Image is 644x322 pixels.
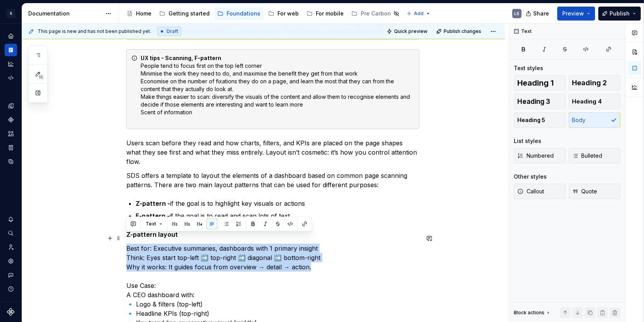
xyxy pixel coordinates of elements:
span: 15 [37,74,44,80]
span: Callout [517,188,544,195]
button: Bulleted [569,148,621,164]
a: Design tokens [5,100,17,112]
div: Pre Carbon [361,10,391,17]
span: This page is new and has not been published yet. [38,28,151,34]
a: Analytics [5,58,17,70]
a: Home [5,30,17,42]
span: Add [414,10,424,17]
span: Quote [572,188,598,195]
button: Preview [557,7,595,21]
svg: Supernova Logo [7,308,15,316]
button: S [2,5,20,22]
button: Add [404,8,433,19]
div: For web [277,10,299,17]
div: Home [136,10,152,17]
div: Page tree [124,6,403,21]
button: Numbered [514,148,566,164]
a: Components [5,114,17,126]
button: Heading 2 [569,75,621,91]
a: Invite team [5,241,17,253]
span: Heading 1 [517,79,554,87]
button: Quick preview [384,26,431,37]
div: List styles [514,137,541,145]
button: Contact support [5,269,17,281]
a: Documentation [5,44,17,56]
button: Callout [514,184,566,199]
span: Quick preview [394,28,427,34]
span: Numbered [517,152,554,160]
div: Documentation [28,10,102,17]
button: Publish [598,7,641,21]
div: Block actions [514,310,544,316]
button: Heading 5 [514,112,566,128]
a: Code automation [5,72,17,84]
span: Publish changes [444,28,481,34]
span: Heading 5 [517,116,545,124]
strong: F-pattern - [136,212,170,220]
button: Search ⌘K [5,227,17,239]
a: For mobile [303,7,347,20]
a: For web [265,7,302,20]
a: Foundations [214,7,263,20]
div: S [6,9,15,18]
a: Settings [5,255,17,267]
span: Share [533,10,549,17]
button: Notifications [5,213,17,226]
span: Heading 4 [572,98,602,105]
div: Block actions [514,307,551,318]
a: Pre Carbon [348,7,403,20]
div: Text styles [514,64,543,72]
div: Other styles [514,173,547,181]
span: Preview [562,10,584,17]
span: Heading 3 [517,98,550,105]
button: Heading 4 [569,94,621,109]
a: Assets [5,127,17,140]
span: Heading 2 [572,79,607,87]
strong: Z-pattern - [136,200,170,207]
a: Data sources [5,155,17,168]
a: Storybook stories [5,141,17,154]
strong: Z-pattern layout [126,231,178,238]
button: Heading 1 [514,75,566,91]
div: Getting started [169,10,210,17]
span: Bulleted [572,152,603,160]
p: SDS offers a template to layout the elements of a dashboard based on common page scanning pattern... [126,171,419,189]
div: People tend to focus first on the top left corner Minimise the work they need to do, and maximise... [141,54,414,124]
button: Quote [569,184,621,199]
span: Publish [610,10,630,17]
div: For mobile [316,10,344,17]
a: Getting started [156,7,213,20]
a: Home [124,7,155,20]
strong: UX tips - Scanning, F-pattern [141,55,221,61]
span: Draft [167,28,178,34]
p: if the goal is to highlight key visuals or actions [136,199,419,208]
div: LS [515,10,520,17]
button: Heading 3 [514,94,566,109]
p: if the goal is to read and scan lots of text [136,211,419,220]
p: Users scan before they read and how charts, filters, and KPIs are placed on the page shapes what ... [126,138,419,166]
button: Publish changes [434,26,485,37]
button: Share [522,7,554,21]
div: Foundations [227,10,260,17]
